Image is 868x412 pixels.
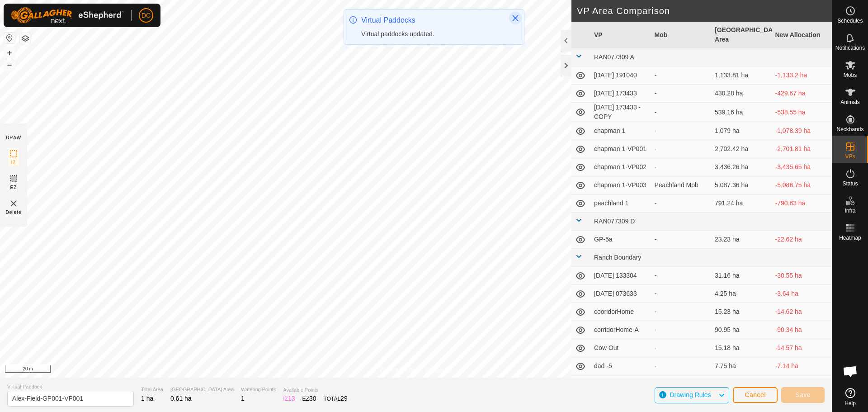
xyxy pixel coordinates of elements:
button: Close [509,12,522,24]
td: corridorHome-A [590,321,651,339]
span: 13 [288,395,295,402]
span: IZ [11,159,16,166]
td: -22.62 ha [772,231,832,249]
div: - [655,108,708,117]
td: chapman 1-VP001 [590,140,651,158]
td: 3,436.26 ha [711,158,772,176]
td: [DATE] 191040 [590,66,651,85]
div: - [655,235,708,244]
span: 0.61 ha [170,395,192,402]
button: – [4,59,15,70]
td: 4.25 ha [711,285,772,303]
div: - [655,199,708,208]
span: [GEOGRAPHIC_DATA] Area [170,386,234,393]
td: -3.64 ha [772,285,832,303]
div: - [655,343,708,353]
td: 15.23 ha [711,303,772,321]
button: + [4,47,15,58]
div: EZ [302,394,316,403]
td: [DATE] 173433 - COPY [590,103,651,122]
td: -538.55 ha [772,103,832,122]
td: -3,435.65 ha [772,158,832,176]
a: Privacy Policy [380,366,414,374]
div: - [655,307,708,317]
td: -1,078.39 ha [772,122,832,140]
th: Mob [651,22,712,48]
a: Contact Us [425,366,452,374]
span: Save [795,391,811,398]
td: 13.38 ha [711,375,772,393]
td: -14.57 ha [772,339,832,357]
div: Virtual paddocks updated. [361,29,502,39]
div: - [655,325,708,335]
button: Map Layers [20,33,31,44]
span: Delete [6,209,22,216]
td: 1,133.81 ha [711,66,772,85]
td: [DATE] 073633 [590,285,651,303]
img: Gallagher Logo [11,7,124,24]
div: - [655,126,708,136]
td: -30.55 ha [772,267,832,285]
td: GP-5a [590,231,651,249]
span: Ranch Boundary [594,254,641,261]
span: RAN077309 D [594,218,635,225]
td: -5,086.75 ha [772,176,832,194]
div: DRAW [6,134,21,141]
div: IZ [283,394,295,403]
span: DC [142,11,151,20]
button: Reset Map [4,33,15,43]
td: 31.16 ha [711,267,772,285]
span: Drawing Rules [670,391,711,398]
span: Cancel [745,391,766,398]
span: Infra [844,208,855,213]
td: Cow Out [590,339,651,357]
th: New Allocation [772,22,832,48]
span: Available Points [283,386,347,394]
td: -1,133.2 ha [772,66,832,85]
span: 1 ha [141,395,153,402]
span: 1 [241,395,245,402]
span: Heatmap [839,235,861,241]
td: 5,087.36 ha [711,176,772,194]
span: 30 [309,395,316,402]
span: Help [844,401,856,406]
span: Status [842,181,858,186]
td: chapman 1-VP003 [590,176,651,194]
td: 15.18 ha [711,339,772,357]
div: Open chat [837,358,864,385]
td: 7.75 ha [711,357,772,375]
td: -14.62 ha [772,303,832,321]
h2: VP Area Comparison [577,5,832,16]
td: dad-6 [590,375,651,393]
td: dad -5 [590,357,651,375]
td: 90.95 ha [711,321,772,339]
a: Help [832,384,868,410]
div: - [655,89,708,98]
span: VPs [845,154,855,159]
span: EZ [10,184,17,191]
div: TOTAL [324,394,348,403]
span: Total Area [141,386,163,393]
td: 23.23 ha [711,231,772,249]
span: Neckbands [836,127,863,132]
div: - [655,361,708,371]
span: Virtual Paddock [7,383,134,391]
div: - [655,289,708,298]
div: - [655,144,708,154]
td: -790.63 ha [772,194,832,213]
td: -7.14 ha [772,357,832,375]
span: Animals [840,99,860,105]
td: 791.24 ha [711,194,772,213]
div: - [655,162,708,172]
td: 2,702.42 ha [711,140,772,158]
span: 29 [340,395,348,402]
button: Save [781,387,825,403]
div: - [655,271,708,280]
div: - [655,71,708,80]
th: [GEOGRAPHIC_DATA] Area [711,22,772,48]
img: VP [8,198,19,209]
td: -12.77 ha [772,375,832,393]
div: Peachland Mob [655,180,708,190]
span: Schedules [837,18,863,24]
td: cooridorHome [590,303,651,321]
